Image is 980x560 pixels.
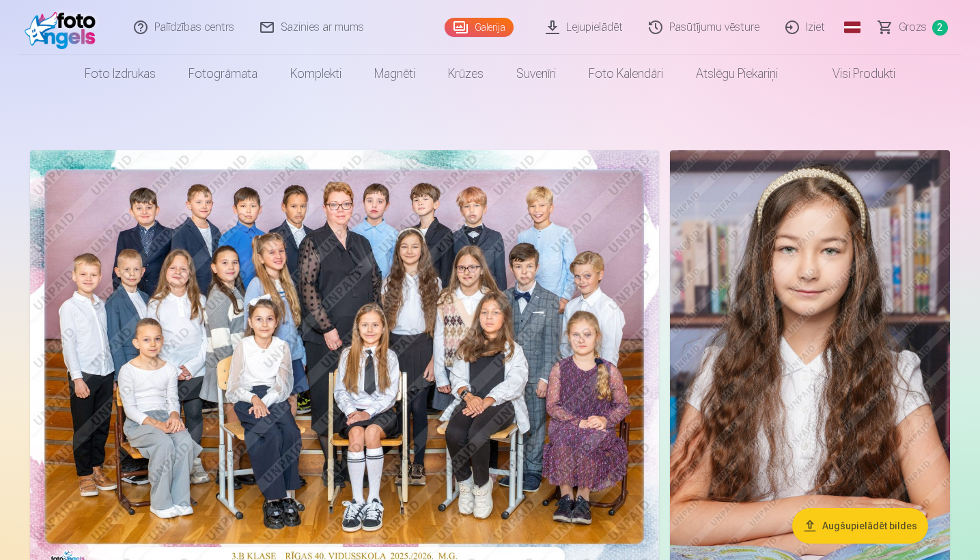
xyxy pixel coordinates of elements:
a: Magnēti [358,55,432,93]
a: Atslēgu piekariņi [680,55,794,93]
a: Krūzes [432,55,500,93]
span: 2 [932,20,948,36]
a: Galerija [445,18,514,37]
a: Visi produkti [794,55,912,93]
span: Grozs [899,19,927,36]
a: Foto kalendāri [572,55,680,93]
a: Foto izdrukas [68,55,172,93]
a: Komplekti [274,55,358,93]
a: Suvenīri [500,55,572,93]
img: /fa1 [25,5,103,49]
a: Fotogrāmata [172,55,274,93]
button: Augšupielādēt bildes [792,508,928,544]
